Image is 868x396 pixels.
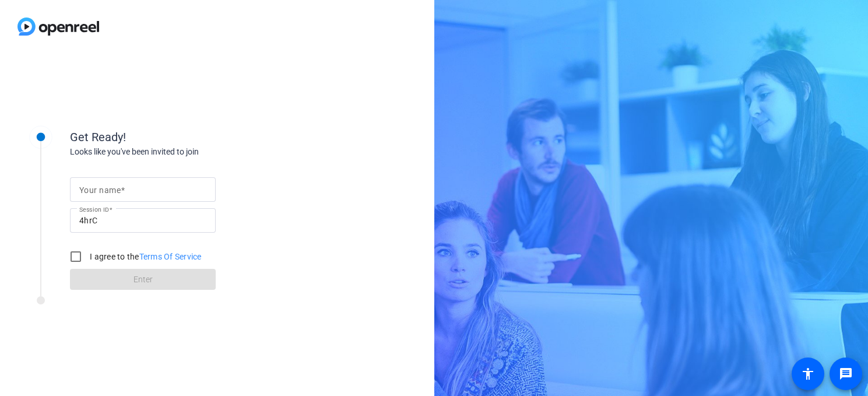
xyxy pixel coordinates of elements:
[801,367,815,381] mat-icon: accessibility
[839,367,853,381] mat-icon: message
[70,146,303,158] div: Looks like you've been invited to join
[70,128,303,146] div: Get Ready!
[87,251,202,262] label: I agree to the
[139,252,202,261] a: Terms Of Service
[79,206,109,213] mat-label: Session ID
[79,185,121,195] mat-label: Your name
